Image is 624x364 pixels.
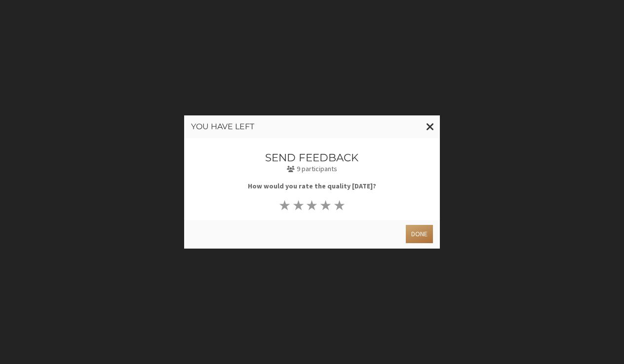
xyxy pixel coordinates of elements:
button: ★ [333,198,347,212]
button: ★ [278,198,292,212]
button: Done [406,225,433,243]
button: Close modal [421,115,440,138]
button: ★ [291,198,305,212]
h3: Send feedback [218,152,407,163]
button: ★ [319,198,333,212]
h3: You have left [191,122,433,131]
p: 9 participants [218,164,407,174]
button: ★ [305,198,319,212]
b: How would you rate the quality [DATE]? [248,182,376,190]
